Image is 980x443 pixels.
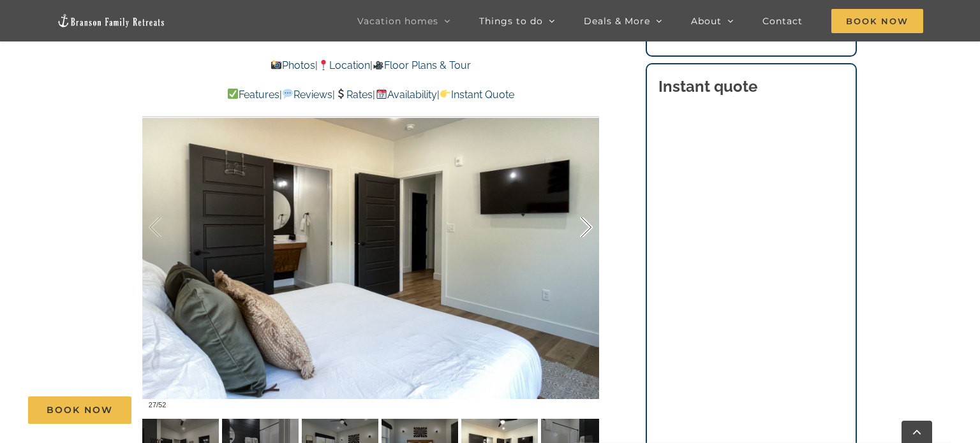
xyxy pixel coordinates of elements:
[282,89,332,101] a: Reviews
[283,89,293,99] img: 💬
[270,59,315,71] a: Photos
[373,59,471,71] a: Floor Plans & Tour
[375,89,436,101] a: Availability
[357,17,438,25] span: Vacation homes
[28,396,131,424] a: Book Now
[57,13,165,28] img: Branson Family Retreats Logo
[440,89,514,101] a: Instant Quote
[47,405,113,416] span: Book Now
[336,89,346,99] img: 💲
[762,17,803,25] span: Contact
[584,17,650,25] span: Deals & More
[479,17,543,25] span: Things to do
[142,87,599,103] p: | | | |
[318,59,370,71] a: Location
[658,77,757,96] strong: Instant quote
[142,57,599,74] p: | |
[318,60,329,70] img: 📍
[227,89,279,101] a: Features
[376,89,387,99] img: 📆
[373,60,383,70] img: 🎥
[440,89,450,99] img: 👉
[228,89,238,99] img: ✅
[335,89,373,101] a: Rates
[691,17,722,25] span: About
[271,60,281,70] img: 📸
[831,9,923,33] span: Book Now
